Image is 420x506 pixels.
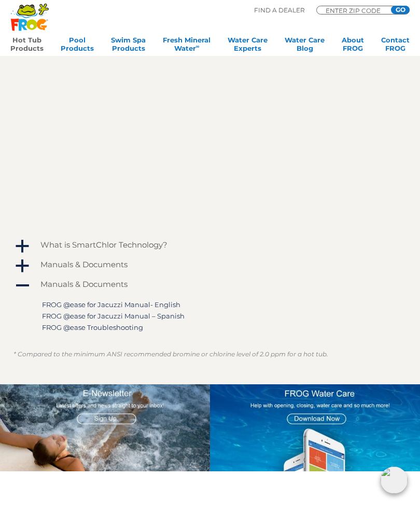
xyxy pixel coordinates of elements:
[61,36,94,56] a: PoolProducts
[13,277,407,294] a: A Manuals & Documents
[285,36,325,56] a: Water CareBlog
[42,323,143,331] a: FROG @ease Troubleshooting
[163,36,211,56] a: Fresh MineralWater∞
[42,312,185,320] a: FROG @ease for Jacuzzi Manual – Spanish
[15,239,30,254] span: a
[381,467,408,494] img: openIcon
[325,8,387,13] input: Zip Code Form
[13,257,407,274] a: a Manuals & Documents
[228,36,268,56] a: Water CareExperts
[111,36,146,56] a: Swim SpaProducts
[42,300,180,309] a: FROG @ease for Jacuzzi Manual- English
[391,6,410,14] input: GO
[10,36,44,56] a: Hot TubProducts
[210,384,420,471] img: App Graphic
[381,36,410,56] a: ContactFROG
[196,44,200,49] sup: ∞
[13,238,407,254] a: a What is SmartChlor Technology?
[13,350,328,358] em: * Compared to the minimum ANSI recommended bromine or chlorine level of 2.0 ppm for a hot tub.
[254,6,305,15] p: Find A Dealer
[15,278,30,294] span: A
[73,64,363,227] iframe: How to Start Up Your Hot Tub with FROG® @ease®
[342,36,364,56] a: AboutFROG
[40,280,128,288] h4: Manuals & Documents
[15,258,30,274] span: a
[40,260,128,269] h4: Manuals & Documents
[40,240,167,249] h4: What is SmartChlor Technology?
